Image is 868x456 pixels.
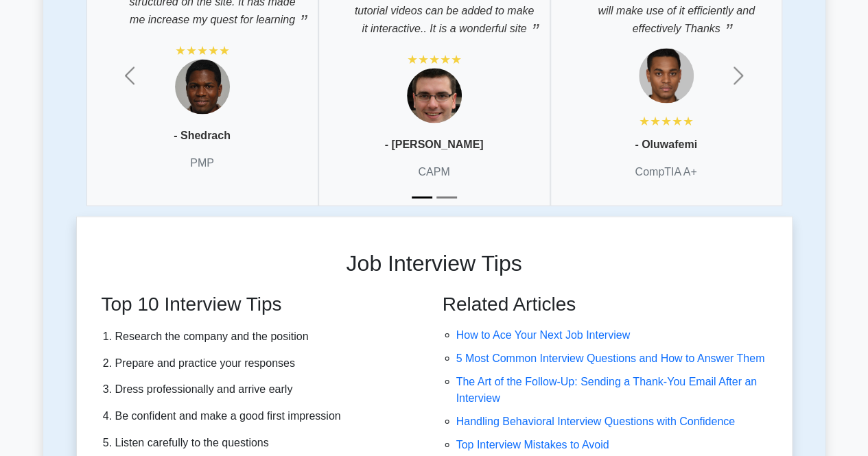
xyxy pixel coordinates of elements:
img: Testimonial 1 [407,68,462,123]
h3: Related Articles [443,292,775,315]
a: How to Ace Your Next Job Interview [456,328,630,340]
div: ★★★★★ [175,43,230,59]
a: Handling Behavioral Interview Questions with Confidence [456,415,735,427]
button: Slide 2 [436,189,457,205]
li: Be confident and make a good first impression [115,406,418,426]
li: Dress professionally and arrive early [115,379,418,399]
button: Slide 1 [412,189,432,205]
a: 5 Most Common Interview Questions and How to Answer Them [456,352,765,363]
p: CompTIA A+ [635,164,696,180]
p: CAPM [418,164,449,180]
a: Top Interview Mistakes to Avoid [456,438,609,450]
div: ★★★★★ [407,51,462,68]
div: ★★★★★ [639,113,694,130]
p: - [PERSON_NAME] [384,136,483,153]
h2: Job Interview Tips [77,250,792,276]
li: Prepare and practice your responses [115,353,418,373]
p: PMP [190,155,214,171]
img: Testimonial 1 [639,48,694,103]
p: - Oluwafemi [635,136,697,153]
li: Listen carefully to the questions [115,433,418,453]
h3: Top 10 Interview Tips [102,292,418,315]
p: - Shedrach [174,128,231,144]
img: Testimonial 1 [175,59,230,114]
li: Research the company and the position [115,326,418,346]
a: The Art of the Follow-Up: Sending a Thank-You Email After an Interview [456,375,757,403]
